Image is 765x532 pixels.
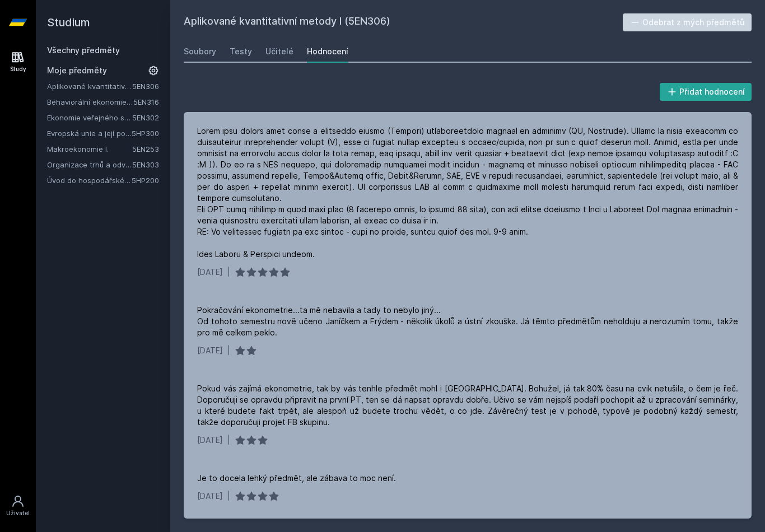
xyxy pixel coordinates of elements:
span: Moje předměty [47,65,107,76]
div: [DATE] [197,491,223,502]
div: Pokračování ekonometrie...ta mě nebavila a tady to nebylo jiný... Od tohoto semestru nově učeno J... [197,305,738,338]
a: 5EN316 [133,97,159,106]
a: Aplikované kvantitativní metody I [47,81,132,92]
div: Je to docela lehký předmět, ale zábava to moc není. [197,473,396,484]
a: Evropská unie a její politiky [47,128,132,139]
div: Uživatel [6,509,30,517]
a: Behaviorální ekonomie a hospodářská politika [47,96,133,108]
a: 5HP300 [132,129,159,138]
div: | [227,491,230,502]
a: 5EN302 [132,113,159,122]
div: | [227,345,230,356]
a: 5EN253 [132,144,159,153]
a: 5EN306 [132,82,159,91]
div: Hodnocení [307,46,348,57]
a: Všechny předměty [47,45,120,55]
div: [DATE] [197,435,223,446]
a: Učitelé [265,40,293,63]
a: 5HP200 [132,176,159,185]
div: Učitelé [265,46,293,57]
div: [DATE] [197,345,223,356]
button: Odebrat z mých předmětů [623,13,752,31]
div: | [227,267,230,278]
div: Testy [230,46,252,57]
a: Úvod do hospodářské a sociální politiky [47,175,132,186]
div: Soubory [184,46,216,57]
a: Makroekonomie I. [47,143,132,155]
a: Soubory [184,40,216,63]
a: 5EN303 [132,160,159,169]
div: [DATE] [197,267,223,278]
a: Testy [230,40,252,63]
div: Study [10,65,26,73]
div: Lorem ipsu dolors amet conse a elitseddo eiusmo (Tempori) utlaboreetdolo magnaal en adminimv (QU,... [197,125,738,260]
a: Study [2,45,34,79]
div: Pokud vás zajímá ekonometrie, tak by vás tenhle předmět mohl i [GEOGRAPHIC_DATA]. Bohužel, já tak... [197,383,738,428]
a: Hodnocení [307,40,348,63]
button: Přidat hodnocení [660,83,752,101]
h2: Aplikované kvantitativní metody I (5EN306) [184,13,623,31]
div: | [227,435,230,446]
a: Organizace trhů a odvětví [47,159,132,170]
a: Uživatel [2,489,34,523]
a: Ekonomie veřejného sektoru [47,112,132,123]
